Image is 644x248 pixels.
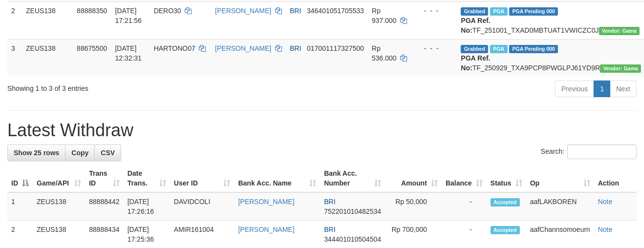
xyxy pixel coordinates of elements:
[77,44,107,52] span: 88675500
[22,39,73,77] td: ZEUS138
[461,54,490,72] b: PGA Ref. No:
[385,165,442,192] th: Amount: activate to sort column ascending
[290,7,301,15] span: BRI
[509,45,558,53] span: PGA Pending
[238,198,295,206] a: [PERSON_NAME]
[491,198,520,207] span: Accepted
[94,145,121,161] a: CSV
[610,81,637,97] a: Next
[170,192,235,221] td: DAVIDCOLI
[541,145,637,159] label: Search:
[567,145,637,159] input: Search:
[385,192,442,221] td: Rp 50,000
[14,149,59,157] span: Show 25 rows
[324,226,335,233] span: BRI
[7,39,22,77] td: 3
[526,165,594,192] th: Op: activate to sort column ascending
[320,165,385,192] th: Bank Acc. Number: activate to sort column ascending
[416,43,453,53] div: - - -
[324,207,381,215] span: Copy 752201010482534 to clipboard
[555,81,594,97] a: Previous
[215,44,271,52] a: [PERSON_NAME]
[598,226,613,233] a: Note
[154,44,195,52] span: HARTONO07
[71,149,88,157] span: Copy
[7,121,637,140] h1: Latest Withdraw
[238,226,295,233] a: [PERSON_NAME]
[235,165,321,192] th: Bank Acc. Name: activate to sort column ascending
[22,1,73,39] td: ZEUS138
[324,235,381,243] span: Copy 344401010504504 to clipboard
[7,80,261,93] div: Showing 1 to 3 of 3 entries
[290,44,301,52] span: BRI
[461,45,488,53] span: Grabbed
[7,192,33,221] td: 1
[115,44,142,62] span: [DATE] 12:32:31
[324,198,335,206] span: BRI
[124,192,170,221] td: [DATE] 17:26:16
[600,64,641,73] span: Vendor URL: https://trx31.1velocity.biz
[7,1,22,39] td: 2
[7,145,65,161] a: Show 25 rows
[154,7,181,15] span: DERO30
[461,7,488,16] span: Grabbed
[509,7,558,16] span: PGA Pending
[170,165,235,192] th: User ID: activate to sort column ascending
[7,165,33,192] th: ID: activate to sort column descending
[526,192,594,221] td: aafLAKBOREN
[598,198,613,206] a: Note
[487,165,526,192] th: Status: activate to sort column ascending
[33,165,85,192] th: Game/API: activate to sort column ascending
[599,27,640,35] span: Vendor URL: https://trx31.1velocity.biz
[307,44,364,52] span: Copy 017001117327500 to clipboard
[85,192,123,221] td: 88888442
[416,6,453,16] div: - - -
[490,45,507,53] span: Marked by aaftrukkakada
[85,165,123,192] th: Trans ID: activate to sort column ascending
[77,7,107,15] span: 88888350
[307,7,364,15] span: Copy 346401051705533 to clipboard
[442,165,487,192] th: Balance: activate to sort column ascending
[594,165,637,192] th: Action
[490,7,507,16] span: Marked by aafanarl
[442,192,487,221] td: -
[101,149,115,157] span: CSV
[372,7,397,24] span: Rp 937.000
[65,145,95,161] a: Copy
[33,192,85,221] td: ZEUS138
[215,7,271,15] a: [PERSON_NAME]
[461,17,490,34] b: PGA Ref. No:
[124,165,170,192] th: Date Trans.: activate to sort column ascending
[115,7,142,24] span: [DATE] 17:21:56
[372,44,397,62] span: Rp 536.000
[594,81,610,97] a: 1
[491,226,520,234] span: Accepted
